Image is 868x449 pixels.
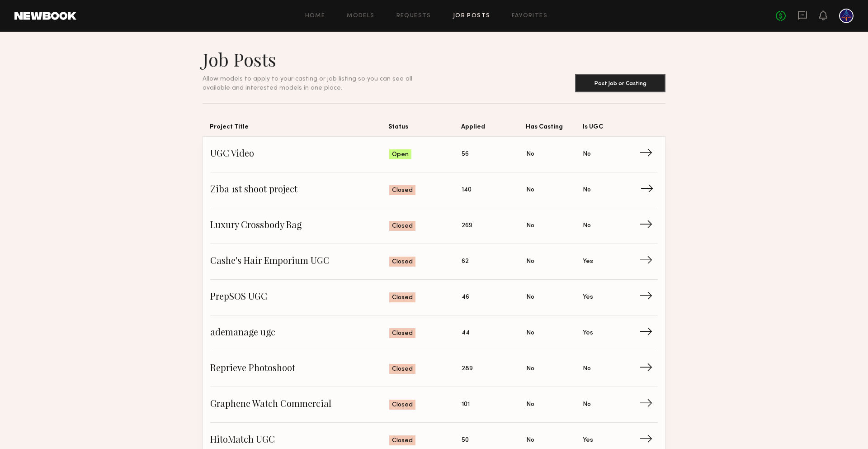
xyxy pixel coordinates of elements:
span: Closed [392,222,413,231]
span: No [526,292,534,302]
a: ademanage ugcClosed44NoYes→ [210,315,658,351]
span: → [639,255,658,268]
a: UGC VideoOpen56NoNo→ [210,137,658,172]
span: 56 [462,149,469,159]
span: Yes [583,435,593,445]
span: Closed [392,401,413,410]
span: No [526,364,534,374]
a: Ziba 1st shoot projectClosed140NoNo→ [210,172,658,208]
span: Allow models to apply to your casting or job listing so you can see all available and interested ... [203,76,412,91]
span: No [583,364,591,374]
a: Models [347,13,374,19]
span: Closed [392,293,413,302]
span: No [526,149,534,159]
span: 62 [462,257,469,267]
a: Favorites [512,13,547,19]
button: Post Job or Casting [575,74,665,92]
a: Home [305,13,325,19]
span: → [639,219,658,233]
span: No [526,400,534,410]
a: Graphene Watch CommercialClosed101NoNo→ [210,387,658,423]
span: → [639,326,658,340]
span: Luxury Crossbody Bag [210,219,389,233]
span: → [639,362,658,376]
span: Ziba 1st shoot project [210,183,389,197]
span: → [639,148,658,161]
span: → [639,434,658,447]
a: PrepSOS UGCClosed46NoYes→ [210,280,658,315]
span: No [583,400,591,410]
span: Closed [392,365,413,374]
span: Reprieve Photoshoot [210,362,389,376]
span: No [526,435,534,445]
span: 44 [462,328,470,338]
span: Closed [392,186,413,195]
span: No [526,328,534,338]
span: Status [388,122,461,136]
a: Cashe's Hair Emporium UGCClosed62NoYes→ [210,244,658,280]
span: No [583,221,591,231]
a: Luxury Crossbody BagClosed269NoNo→ [210,208,658,244]
span: Yes [583,328,593,338]
span: UGC Video [210,148,389,161]
span: Closed [392,258,413,267]
span: ademanage ugc [210,326,389,340]
span: → [639,291,658,304]
span: No [526,185,534,195]
span: 140 [462,185,472,195]
span: No [526,221,534,231]
span: 101 [462,400,470,410]
span: Project Title [210,122,388,136]
span: 289 [462,364,473,374]
span: Graphene Watch Commercial [210,398,389,411]
span: Closed [392,329,413,338]
span: Closed [392,436,413,445]
span: HitoMatch UGC [210,434,389,447]
span: Yes [583,292,593,302]
span: Open [392,150,409,159]
span: → [639,398,658,411]
a: Reprieve PhotoshootClosed289NoNo→ [210,351,658,387]
span: No [583,185,591,195]
span: PrepSOS UGC [210,291,389,304]
a: Job Posts [453,13,491,19]
h1: Job Posts [203,48,434,71]
span: 50 [462,435,469,445]
span: Cashe's Hair Emporium UGC [210,255,389,268]
span: 46 [462,292,469,302]
span: → [640,183,659,197]
span: 269 [462,221,472,231]
span: Has Casting [526,122,583,136]
span: No [583,149,591,159]
span: Is UGC [583,122,640,136]
a: Requests [396,13,431,19]
span: Applied [461,122,526,136]
span: No [526,257,534,267]
span: Yes [583,257,593,267]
